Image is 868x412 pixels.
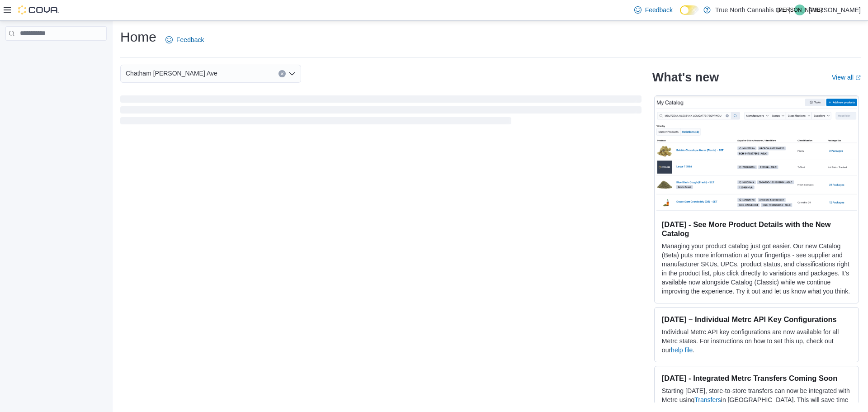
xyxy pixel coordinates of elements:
[652,70,719,85] h2: What's new
[671,346,693,354] a: help file
[631,1,676,19] a: Feedback
[662,242,851,296] p: Managing your product catalog just got easier. Our new Catalog (Beta) puts more information at yo...
[162,31,208,49] a: Feedback
[809,5,861,15] p: [PERSON_NAME]
[288,70,296,77] button: Open list of options
[126,68,217,79] span: Chatham [PERSON_NAME] Ave
[120,28,156,46] h1: Home
[120,97,642,126] span: Loading
[176,35,204,44] span: Feedback
[662,327,851,355] p: Individual Metrc API key configurations are now available for all Metrc states. For instructions ...
[662,220,851,238] h3: [DATE] - See More Product Details with the New Catalog
[278,70,286,77] button: Clear input
[694,396,721,403] a: Transfers
[715,5,785,15] p: True North Cannabis Co.
[662,374,851,383] h3: [DATE] - Integrated Metrc Transfers Coming Soon
[832,74,861,81] a: View allExternal link
[18,5,59,14] img: Cova
[778,5,822,15] span: [PERSON_NAME]
[855,75,861,81] svg: External link
[680,5,699,15] input: Dark Mode
[5,43,107,64] nav: Complex example
[645,5,673,14] span: Feedback
[794,5,805,15] div: Jeff Allen
[662,315,851,324] h3: [DATE] – Individual Metrc API Key Configurations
